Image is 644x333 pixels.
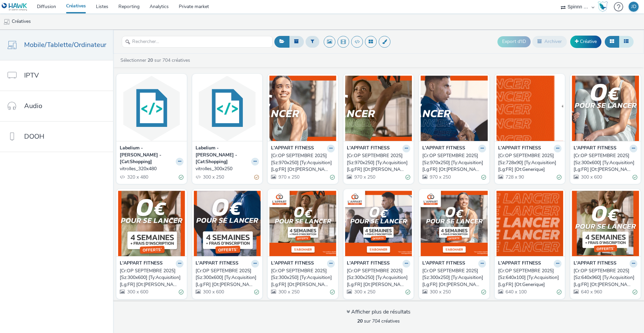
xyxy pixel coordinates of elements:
img: [Cr:OP SEPTEMBRE 2025] [Sz:970x250] [Ty:Acquisition] [Lg:FR] [Ot:Eric] visual [421,76,488,141]
strong: L'APPART FITNESS [120,260,163,268]
span: 728 x 90 [505,174,524,180]
a: [Cr:OP SEPTEMBRE 2025] [Sz:300x250] [Ty:Acquisition] [Lg:FR] [Ot:[PERSON_NAME] V2] [271,268,335,288]
a: [Cr:OP SEPTEMBRE 2025] [Sz:970x250] [Ty:Acquisition] [Lg:FR] [Ot:[PERSON_NAME] V2] [347,152,411,173]
img: [Cr:OP SEPTEMBRE 2025] [Sz:970x250] [Ty:Acquisition] [Lg:FR] [Ot:Julie V2] visual [345,76,412,141]
div: JD [631,2,636,12]
div: vitrolles_320x480 [120,165,181,172]
span: 970 x 250 [278,174,300,180]
div: Valide [254,289,259,296]
a: [Cr:OP SEPTEMBRE 2025] [Sz:300x250] [Ty:Acquisition] [Lg:FR] [Ot:[PERSON_NAME]] [347,268,411,288]
span: Mobile/Tablette/Ordinateur [24,40,106,50]
div: [Cr:OP SEPTEMBRE 2025] [Sz:300x250] [Ty:Acquisition] [Lg:FR] [Ot:[PERSON_NAME]] [347,268,408,288]
img: [Cr:OP SEPTEMBRE 2025] [Sz:300x250] [Ty:Acquisition] [Lg:FR] [Ot:Julie V2] visual [269,191,336,256]
span: IPTV [24,70,39,80]
div: Valide [179,174,183,181]
div: Valide [330,174,335,181]
a: [Cr:OP SEPTEMBRE 2025] [Sz:970x250] [Ty:Acquisition] [Lg:FR] [Ot:[PERSON_NAME]] [271,152,335,173]
a: Créative [570,36,601,48]
div: Valide [633,174,637,181]
a: [Cr:OP SEPTEMBRE 2025] [Sz:640x960] [Ty:Acquisition] [Lg:FR] [Ot:[PERSON_NAME] V2] [574,268,637,288]
input: Rechercher... [122,36,273,48]
strong: Labelium - [PERSON_NAME] - [Cat:Shopping] [120,145,174,165]
a: [Cr:OP SEPTEMBRE 2025] [Sz:300x600] [Ty:Acquisition] [Lg:FR] [Ot:[PERSON_NAME] V2] [120,268,183,288]
img: vitrolles_300x250 visual [194,76,261,141]
div: Partiellement valide [254,174,259,181]
strong: L'APPART FITNESS [347,145,390,152]
span: 970 x 250 [429,174,451,180]
div: Valide [557,174,561,181]
a: vitrolles_320x480 [120,165,183,172]
span: 300 x 600 [580,174,602,180]
div: [Cr:OP SEPTEMBRE 2025] [Sz:300x600] [Ty:Acquisition] [Lg:FR] [Ot:[PERSON_NAME]] [196,268,257,288]
a: [Cr:OP SEPTEMBRE 2025] [Sz:970x250] [Ty:Acquisition] [Lg:FR] [Ot:[PERSON_NAME]] [422,152,486,173]
img: Hawk Academy [598,1,608,12]
strong: L'APPART FITNESS [574,260,616,268]
img: vitrolles_320x480 visual [118,76,185,141]
a: vitrolles_300x250 [196,165,259,172]
span: 300 x 250 [354,289,375,295]
strong: L'APPART FITNESS [422,145,465,152]
span: DOOH [24,132,44,141]
div: [Cr:OP SEPTEMBRE 2025] [Sz:300x250] [Ty:Acquisition] [Lg:FR] [Ot:[PERSON_NAME] V2] [271,268,332,288]
strong: L'APPART FITNESS [498,145,541,152]
img: [Cr:OP SEPTEMBRE 2025] [Sz:300x250] [Ty:Acquisition] [Lg:FR] [Ot:Julie] visual [421,191,488,256]
span: 300 x 250 [278,289,300,295]
div: [Cr:OP SEPTEMBRE 2025] [Sz:300x600] [Ty:Acquisition] [Lg:FR] [Ot:[PERSON_NAME] V2] [120,268,181,288]
div: Valide [406,174,410,181]
div: [Cr:OP SEPTEMBRE 2025] [Sz:970x250] [Ty:Acquisition] [Lg:FR] [Ot:[PERSON_NAME]] [422,152,483,173]
strong: L'APPART FITNESS [196,260,238,268]
strong: L'APPART FITNESS [347,260,390,268]
strong: 20 [148,57,153,63]
span: 970 x 250 [354,174,375,180]
img: [Cr:OP SEPTEMBRE 2025] [Sz:300x600] [Ty:Acquisition] [Lg:FR] [Ot:Eric] visual [194,191,261,256]
strong: L'APPART FITNESS [271,145,314,152]
img: [Cr:OP SEPTEMBRE 2025] [Sz:300x600] [Ty:Acquisition] [Lg:FR] [Ot:Julie V2] visual [118,191,185,256]
strong: Labelium - [PERSON_NAME] - [Cat:Shopping] [196,145,250,165]
div: [Cr:OP SEPTEMBRE 2025] [Sz:640x100] [Ty:Acquisition] [Lg:FR] [Ot:Generique] [498,268,559,288]
div: Valide [557,289,561,296]
span: 320 x 480 [126,174,148,180]
a: [Cr:OP SEPTEMBRE 2025] [Sz:640x100] [Ty:Acquisition] [Lg:FR] [Ot:Generique] [498,268,562,288]
img: [Cr:OP SEPTEMBRE 2025] [Sz:728x90] [Ty:Acquisition] [Lg:FR] [Ot:Generique] visual [496,76,563,141]
span: Audio [24,101,42,111]
img: undefined Logo [2,3,28,11]
a: Sélectionner sur 704 créatives [120,57,193,63]
div: [Cr:OP SEPTEMBRE 2025] [Sz:300x250] [Ty:Acquisition] [Lg:FR] [Ot:[PERSON_NAME]] [422,268,483,288]
a: [Cr:OP SEPTEMBRE 2025] [Sz:300x250] [Ty:Acquisition] [Lg:FR] [Ot:[PERSON_NAME]] [422,268,486,288]
div: [Cr:OP SEPTEMBRE 2025] [Sz:970x250] [Ty:Acquisition] [Lg:FR] [Ot:[PERSON_NAME] V2] [347,152,408,173]
button: Liste [619,36,634,47]
span: 300 x 250 [429,289,451,295]
img: [Cr:OP SEPTEMBRE 2025] [Sz:640x960] [Ty:Acquisition] [Lg:FR] [Ot:Julie V2] visual [572,191,639,256]
img: mobile [3,18,10,25]
button: Export d'ID [497,36,531,47]
span: sur 704 créatives [357,318,400,324]
span: 640 x 960 [580,289,602,295]
img: [Cr:OP SEPTEMBRE 2025] [Sz:640x100] [Ty:Acquisition] [Lg:FR] [Ot:Generique] visual [496,191,563,256]
img: [Cr:OP SEPTEMBRE 2025] [Sz:300x250] [Ty:Acquisition] [Lg:FR] [Ot:Eric] visual [345,191,412,256]
span: 300 x 600 [126,289,148,295]
strong: L'APPART FITNESS [271,260,314,268]
div: Valide [406,289,410,296]
div: Valide [330,289,335,296]
strong: L'APPART FITNESS [422,260,465,268]
div: Afficher plus de résultats [346,308,411,316]
strong: L'APPART FITNESS [574,145,616,152]
div: Valide [481,289,486,296]
img: [Cr:OP SEPTEMBRE 2025] [Sz:300x600] [Ty:Acquisition] [Lg:FR] [Ot:Julie] visual [572,76,639,141]
a: Hawk Academy [598,1,610,12]
a: [Cr:OP SEPTEMBRE 2025] [Sz:300x600] [Ty:Acquisition] [Lg:FR] [Ot:[PERSON_NAME]] [196,268,259,288]
div: [Cr:OP SEPTEMBRE 2025] [Sz:728x90] [Ty:Acquisition] [Lg:FR] [Ot:Generique] [498,152,559,173]
strong: 20 [357,318,363,324]
img: [Cr:OP SEPTEMBRE 2025] [Sz:970x250] [Ty:Acquisition] [Lg:FR] [Ot:Julie] visual [269,76,336,141]
span: 300 x 600 [202,289,224,295]
div: [Cr:OP SEPTEMBRE 2025] [Sz:300x600] [Ty:Acquisition] [Lg:FR] [Ot:[PERSON_NAME]] [574,152,635,173]
div: Valide [481,174,486,181]
div: Valide [633,289,637,296]
div: [Cr:OP SEPTEMBRE 2025] [Sz:640x960] [Ty:Acquisition] [Lg:FR] [Ot:[PERSON_NAME] V2] [574,268,635,288]
div: Valide [179,289,183,296]
button: Archiver [532,36,567,47]
span: 640 x 100 [505,289,527,295]
span: 300 x 250 [202,174,224,180]
a: [Cr:OP SEPTEMBRE 2025] [Sz:728x90] [Ty:Acquisition] [Lg:FR] [Ot:Generique] [498,152,562,173]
